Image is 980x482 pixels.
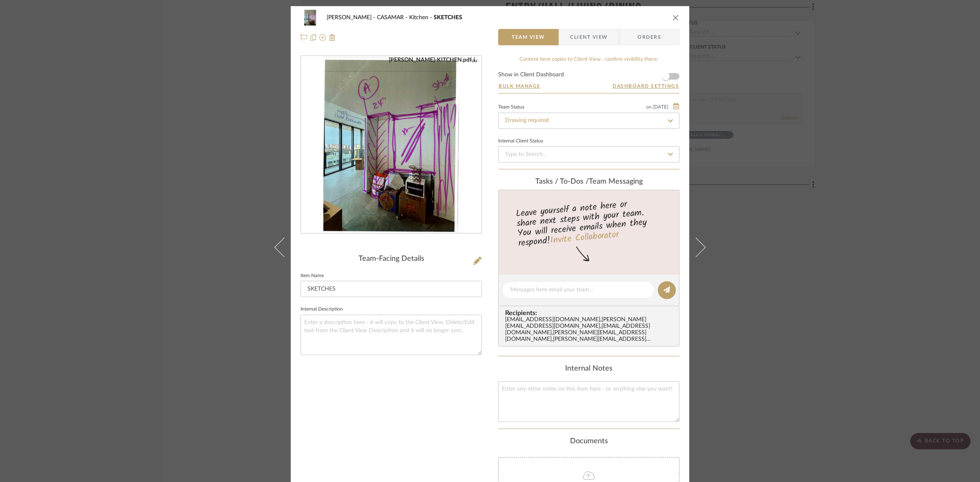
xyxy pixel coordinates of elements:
label: Internal Description [301,307,343,311]
a: Invite Collaborator [550,227,619,248]
span: SKETCHES [434,15,462,20]
span: Client View [570,29,608,45]
div: Team-Facing Details [301,255,482,264]
span: on [646,104,652,109]
button: close [672,14,679,21]
span: Team View [512,29,545,45]
div: Content here copies to Client View - confirm visibility there. [498,56,679,64]
span: [DATE] [652,104,669,110]
span: Tasks / To-Dos / [535,178,589,185]
div: Team Status [498,105,524,109]
button: Bulk Manage [498,82,541,90]
button: Dashboard Settings [612,82,679,90]
span: Orders [628,29,670,45]
span: [PERSON_NAME] - CASAMAR [327,15,409,20]
img: 73b2679a-2e02-4ac2-b80f-0c6d5b952522_436x436.jpg [323,56,460,233]
div: Leave yourself a note here or share next steps with your team. You will receive emails when they ... [497,195,681,250]
input: Type to Search… [498,146,679,162]
div: team Messaging [498,178,679,187]
label: Item Name [301,274,324,278]
div: 0 [301,56,481,233]
span: Recipients: [505,309,676,317]
img: 73b2679a-2e02-4ac2-b80f-0c6d5b952522_48x40.jpg [301,9,320,26]
span: Kitchen [409,15,434,20]
div: [EMAIL_ADDRESS][DOMAIN_NAME] , [PERSON_NAME][EMAIL_ADDRESS][DOMAIN_NAME] , [EMAIL_ADDRESS][DOMAIN... [505,317,676,343]
div: Internal Notes [498,364,679,373]
div: [PERSON_NAME]-KITCHEN.pdf [389,56,477,64]
input: Type to Search… [498,113,679,129]
img: Remove from project [329,34,336,41]
input: Enter Item Name [301,281,482,297]
div: Documents [498,437,679,446]
div: Internal Client Status [498,139,543,143]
